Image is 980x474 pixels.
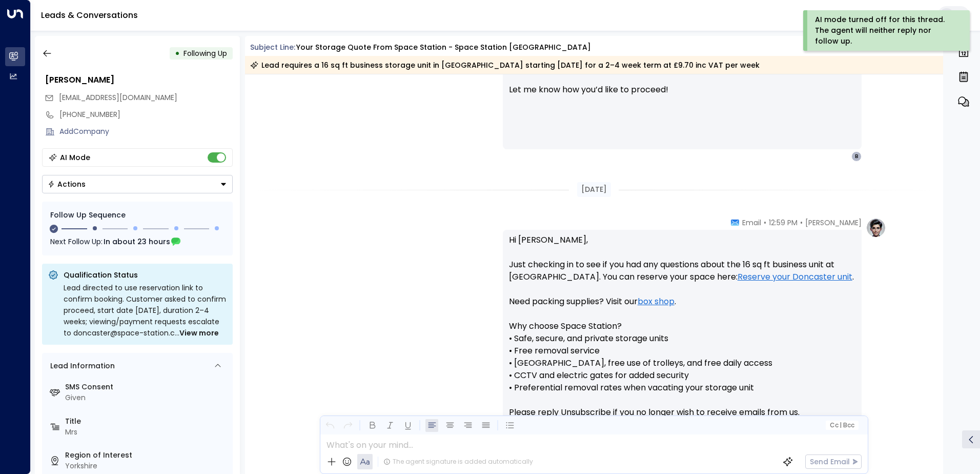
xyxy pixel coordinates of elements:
a: Reserve your Doncaster unit [738,271,852,283]
label: SMS Consent [65,382,229,392]
div: • [175,44,180,63]
div: [DATE] [577,182,611,197]
div: Yorkshire [65,461,229,471]
p: Hi [PERSON_NAME], Just checking in to see if you had any questions about the 16 sq ft business un... [509,234,855,431]
button: Cc|Bcc [825,421,858,430]
div: Lead Information [47,361,115,371]
div: Lead directed to use reservation link to confirm booking. Customer asked to confirm proceed, star... [64,282,227,339]
span: browntm70@aol.com [59,92,177,103]
span: View more [179,327,219,339]
span: 12:59 PM [769,218,798,228]
div: Your storage quote from Space Station - Space Station [GEOGRAPHIC_DATA] [296,42,591,53]
button: Actions [42,175,233,193]
div: Follow Up Sequence [50,210,224,221]
div: B [851,151,862,162]
img: profile-logo.png [866,218,886,238]
div: AddCompany [59,126,233,137]
div: Given [65,392,229,403]
span: | [840,422,842,429]
label: Title [65,416,229,427]
span: [PERSON_NAME] [805,218,862,228]
div: Button group with a nested menu [42,175,233,193]
div: [PERSON_NAME] [45,74,233,86]
div: Actions [48,180,86,189]
label: Region of Interest [65,450,229,461]
div: Lead requires a 16 sq ft business storage unit in [GEOGRAPHIC_DATA] starting [DATE] for a 2–4 wee... [250,60,760,70]
a: Leads & Conversations [41,9,138,21]
span: • [764,218,766,228]
div: AI Mode [60,152,90,163]
span: Cc Bcc [829,422,854,429]
div: Next Follow Up: [50,236,224,247]
button: Undo [323,419,336,432]
div: Mrs [65,427,229,438]
a: box shop [638,295,675,308]
div: The agent signature is added automatically [383,457,533,466]
span: Email [742,218,761,228]
div: AI mode turned off for this thread. The agent will neither reply nor follow up. [815,14,956,47]
span: Subject Line: [250,42,295,52]
button: Redo [341,419,354,432]
div: [PHONE_NUMBER] [59,109,233,120]
span: • [800,218,803,228]
span: [EMAIL_ADDRESS][DOMAIN_NAME] [59,92,177,103]
span: In about 23 hours [104,236,170,247]
span: Following Up [183,48,227,58]
p: Qualification Status [64,270,227,280]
